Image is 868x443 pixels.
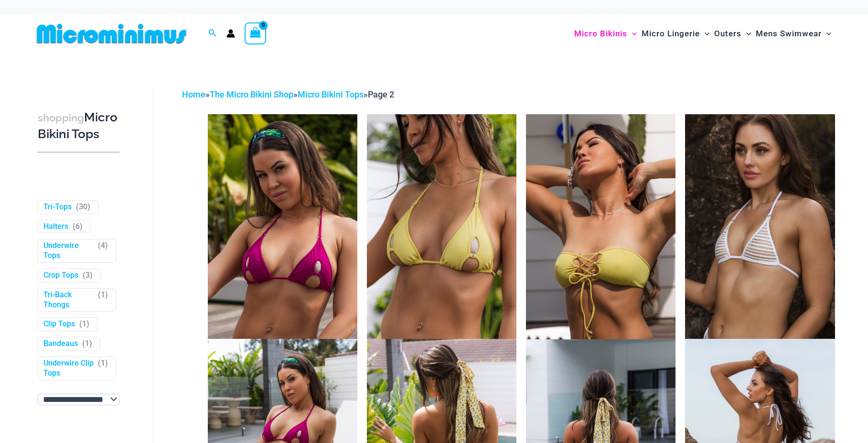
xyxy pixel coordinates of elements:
[43,339,78,349] a: Bandeaus
[98,290,108,310] span: ( )
[83,270,93,281] span: ( )
[700,22,709,46] span: Menu Toggle
[43,358,94,378] a: Underwire Clip Tops
[753,19,834,48] a: Mens SwimwearMenu ToggleMenu Toggle
[79,202,87,211] span: 30
[208,114,357,339] img: Breakwater Berry Pink 3153 Tri 01
[82,319,86,328] span: 1
[756,22,822,46] span: Mens Swimwear
[570,18,836,50] nav: Site Navigation
[712,19,753,48] a: OutersMenu ToggleMenu Toggle
[245,22,267,44] a: View Shopping Cart, empty
[226,29,235,38] a: Account icon link
[367,114,516,339] img: Breakwater Lemon Yellow 3153 Tri Top 01
[642,22,700,46] span: Micro Lingerie
[75,222,80,231] span: 6
[639,19,712,48] a: Micro LingerieMenu ToggleMenu Toggle
[298,89,364,99] a: Micro Bikini Tops
[572,19,639,48] a: Micro BikinisMenu ToggleMenu Toggle
[43,202,72,212] a: Tri-Tops
[43,319,75,329] a: Clip Tops
[43,241,94,261] a: Underwire Tops
[43,222,68,232] a: Halters
[85,339,89,348] span: 1
[98,241,108,261] span: ( )
[73,222,83,232] span: ( )
[43,270,78,281] a: Crop Tops
[714,22,741,46] span: Outers
[574,22,627,46] span: Micro Bikinis
[208,28,217,40] a: Search icon link
[210,89,293,99] a: The Micro Bikini Shop
[822,22,831,46] span: Menu Toggle
[526,114,675,339] img: Breakwater Lemon Yellow 341 halter 01
[76,202,90,212] span: ( )
[33,23,190,44] img: MM SHOP LOGO FLAT
[368,89,394,99] span: Page 2
[43,290,94,310] a: Tri-Back Thongs
[79,319,89,329] span: ( )
[82,339,92,349] span: ( )
[101,358,105,367] span: 1
[627,22,637,46] span: Menu Toggle
[101,290,105,299] span: 1
[38,109,119,142] h3: Micro Bikini Tops
[86,270,90,280] span: 3
[182,89,394,99] span: » » »
[98,358,108,378] span: ( )
[741,22,751,46] span: Menu Toggle
[38,112,84,124] span: shopping
[38,394,119,405] select: wpc-taxonomy-pa_fabric-type-746009
[101,241,105,250] span: 4
[182,89,205,99] a: Home
[685,114,835,339] img: Tide Lines White 308 Tri Top 01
